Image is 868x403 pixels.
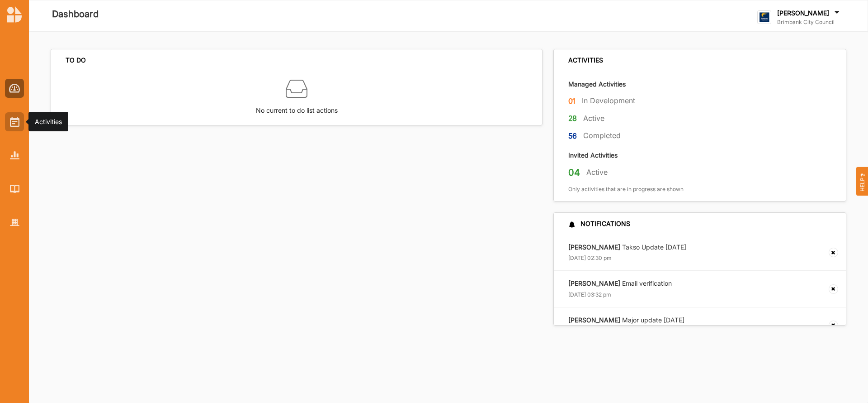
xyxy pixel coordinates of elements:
label: 04 [568,167,580,178]
img: Library [10,185,19,192]
a: Reports [5,146,24,165]
strong: [PERSON_NAME] [568,243,620,251]
label: No current to do list actions [256,100,338,115]
img: Activities [10,117,19,127]
label: Active [583,114,604,123]
div: TO DO [66,56,86,64]
label: [DATE] 03:32 pm [568,291,611,298]
label: Active [586,168,608,177]
label: 28 [568,113,577,124]
a: Activities [5,112,24,131]
img: Dashboard [9,84,20,93]
div: ACTIVITIES [568,56,603,64]
img: Reports [10,151,19,159]
a: Dashboard [5,79,24,98]
label: 01 [568,96,576,107]
div: NOTIFICATIONS [568,220,630,228]
label: In Development [582,96,635,106]
label: Dashboard [52,7,99,22]
strong: [PERSON_NAME] [568,279,620,287]
label: Completed [583,131,621,140]
img: logo [757,10,771,24]
label: Takso Update [DATE] [568,243,686,251]
label: Managed Activities [568,80,626,88]
img: Organisation [10,219,19,226]
strong: [PERSON_NAME] [568,316,620,324]
label: Email verification [568,279,672,288]
label: Only activities that are in progress are shown [568,186,684,193]
label: [PERSON_NAME] [777,9,829,17]
img: box [286,78,307,100]
img: logo [7,6,22,23]
label: Major update [DATE] [568,316,684,324]
label: [DATE] 02:30 pm [568,254,612,262]
a: Organisation [5,213,24,232]
label: Invited Activities [568,151,618,159]
label: Brimbank City Council [777,19,841,26]
a: Library [5,179,24,198]
label: 56 [568,130,577,142]
div: Activities [35,117,62,126]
